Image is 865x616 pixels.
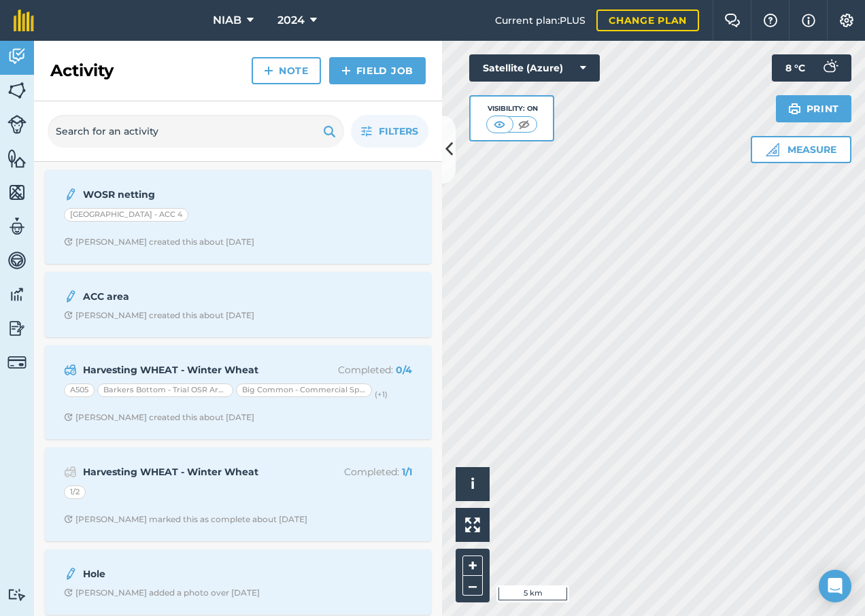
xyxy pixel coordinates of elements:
[213,12,241,29] span: NIAB
[724,14,741,27] img: Two speech bubbles overlapping with the left bubble in the forefront
[469,54,600,82] button: Satellite (Azure)
[341,63,351,79] img: svg+xml;base64,PHN2ZyB4bWxucz0iaHR0cDovL3d3dy53My5vcmcvMjAwMC9zdmciIHdpZHRoPSIxNCIgaGVpZ2h0PSIyNC...
[83,362,299,377] strong: Harvesting WHEAT - Winter Wheat
[351,115,428,148] button: Filters
[816,54,843,82] img: svg+xml;base64,PD94bWwgdmVyc2lvbj0iMS4wIiBlbmNvZGluZz0idXRmLTgiPz4KPCEtLSBHZW5lcmF0b3I6IEFkb2JlIE...
[762,14,779,27] img: A question mark icon
[64,186,78,203] img: svg+xml;base64,PD94bWwgdmVyc2lvbj0iMS4wIiBlbmNvZGluZz0idXRmLTgiPz4KPCEtLSBHZW5lcmF0b3I6IEFkb2JlIE...
[64,413,73,422] img: Clock with arrow pointing clockwise
[772,54,851,82] button: 8 °C
[64,485,86,499] div: 1/2
[53,456,423,533] a: Harvesting WHEAT - Winter WheatCompleted: 1/11/2Clock with arrow pointing clockwise[PERSON_NAME] ...
[7,318,27,339] img: svg+xml;base64,PD94bWwgdmVyc2lvbj0iMS4wIiBlbmNvZGluZz0idXRmLTgiPz4KPCEtLSBHZW5lcmF0b3I6IEFkb2JlIE...
[64,288,78,305] img: svg+xml;base64,PD94bWwgdmVyc2lvbj0iMS4wIiBlbmNvZGluZz0idXRmLTgiPz4KPCEtLSBHZW5lcmF0b3I6IEFkb2JlIE...
[64,237,254,247] div: [PERSON_NAME] created this about [DATE]
[83,289,299,304] strong: ACC area
[788,101,801,117] img: svg+xml;base64,PHN2ZyB4bWxucz0iaHR0cDovL3d3dy53My5vcmcvMjAwMC9zdmciIHdpZHRoPSIxOSIgaGVpZ2h0PSIyNC...
[596,10,699,31] a: Change plan
[48,115,344,148] input: Search for an activity
[515,118,532,131] img: svg+xml;base64,PHN2ZyB4bWxucz0iaHR0cDovL3d3dy53My5vcmcvMjAwMC9zdmciIHdpZHRoPSI1MCIgaGVpZ2h0PSI0MC...
[379,124,418,139] span: Filters
[83,566,299,581] strong: Hole
[83,187,299,202] strong: WOSR netting
[7,115,27,134] img: svg+xml;base64,PD94bWwgdmVyc2lvbj0iMS4wIiBlbmNvZGluZz0idXRmLTgiPz4KPCEtLSBHZW5lcmF0b3I6IEFkb2JlIE...
[495,13,586,28] span: Current plan : PLUS
[64,383,95,397] div: A505
[53,178,423,256] a: WOSR netting[GEOGRAPHIC_DATA] - ACC 4Clock with arrow pointing clockwise[PERSON_NAME] created thi...
[396,364,412,376] strong: 0 / 4
[456,467,490,501] button: i
[83,464,299,479] strong: Harvesting WHEAT - Winter Wheat
[264,63,273,79] img: svg+xml;base64,PHN2ZyB4bWxucz0iaHR0cDovL3d3dy53My5vcmcvMjAwMC9zdmciIHdpZHRoPSIxNCIgaGVpZ2h0PSIyNC...
[7,182,27,203] img: svg+xml;base64,PHN2ZyB4bWxucz0iaHR0cDovL3d3dy53My5vcmcvMjAwMC9zdmciIHdpZHRoPSI1NiIgaGVpZ2h0PSI2MC...
[7,588,27,601] img: svg+xml;base64,PD94bWwgdmVyc2lvbj0iMS4wIiBlbmNvZGluZz0idXRmLTgiPz4KPCEtLSBHZW5lcmF0b3I6IEFkb2JlIE...
[462,555,483,576] button: +
[323,123,336,139] img: svg+xml;base64,PHN2ZyB4bWxucz0iaHR0cDovL3d3dy53My5vcmcvMjAwMC9zdmciIHdpZHRoPSIxOSIgaGVpZ2h0PSIyNC...
[462,576,483,596] button: –
[50,60,114,82] h2: Activity
[64,587,260,598] div: [PERSON_NAME] added a photo over [DATE]
[53,558,423,606] a: HoleClock with arrow pointing clockwise[PERSON_NAME] added a photo over [DATE]
[785,54,805,82] span: 8 ° C
[751,136,851,163] button: Measure
[402,466,412,478] strong: 1 / 1
[7,216,27,237] img: svg+xml;base64,PD94bWwgdmVyc2lvbj0iMS4wIiBlbmNvZGluZz0idXRmLTgiPz4KPCEtLSBHZW5lcmF0b3I6IEFkb2JlIE...
[7,284,27,305] img: svg+xml;base64,PD94bWwgdmVyc2lvbj0iMS4wIiBlbmNvZGluZz0idXRmLTgiPz4KPCEtLSBHZW5lcmF0b3I6IEFkb2JlIE...
[7,80,27,101] img: svg+xml;base64,PHN2ZyB4bWxucz0iaHR0cDovL3d3dy53My5vcmcvMjAwMC9zdmciIHdpZHRoPSI1NiIgaGVpZ2h0PSI2MC...
[304,464,412,479] p: Completed :
[277,12,305,29] span: 2024
[64,412,254,423] div: [PERSON_NAME] created this about [DATE]
[64,362,77,378] img: svg+xml;base64,PD94bWwgdmVyc2lvbj0iMS4wIiBlbmNvZGluZz0idXRmLTgiPz4KPCEtLSBHZW5lcmF0b3I6IEFkb2JlIE...
[7,250,27,271] img: svg+xml;base64,PD94bWwgdmVyc2lvbj0iMS4wIiBlbmNvZGluZz0idXRmLTgiPz4KPCEtLSBHZW5lcmF0b3I6IEFkb2JlIE...
[64,588,73,597] img: Clock with arrow pointing clockwise
[64,311,73,320] img: Clock with arrow pointing clockwise
[776,95,852,122] button: Print
[471,475,475,492] span: i
[236,383,372,397] div: Big Common - Commercial Split
[64,515,73,524] img: Clock with arrow pointing clockwise
[491,118,508,131] img: svg+xml;base64,PHN2ZyB4bWxucz0iaHR0cDovL3d3dy53My5vcmcvMjAwMC9zdmciIHdpZHRoPSI1MCIgaGVpZ2h0PSI0MC...
[766,143,779,156] img: Ruler icon
[304,362,412,377] p: Completed :
[64,310,254,321] div: [PERSON_NAME] created this about [DATE]
[14,10,34,31] img: fieldmargin Logo
[7,353,27,372] img: svg+xml;base64,PD94bWwgdmVyc2lvbj0iMS4wIiBlbmNvZGluZz0idXRmLTgiPz4KPCEtLSBHZW5lcmF0b3I6IEFkb2JlIE...
[64,566,78,582] img: svg+xml;base64,PD94bWwgdmVyc2lvbj0iMS4wIiBlbmNvZGluZz0idXRmLTgiPz4KPCEtLSBHZW5lcmF0b3I6IEFkb2JlIE...
[329,57,426,84] a: Field Job
[53,354,423,431] a: Harvesting WHEAT - Winter WheatCompleted: 0/4A505Barkers Bottom - Trial OSR Area of FieldBig Comm...
[802,12,815,29] img: svg+xml;base64,PHN2ZyB4bWxucz0iaHR0cDovL3d3dy53My5vcmcvMjAwMC9zdmciIHdpZHRoPSIxNyIgaGVpZ2h0PSIxNy...
[64,514,307,525] div: [PERSON_NAME] marked this as complete about [DATE]
[838,14,855,27] img: A cog icon
[97,383,233,397] div: Barkers Bottom - Trial OSR Area of Field
[64,237,73,246] img: Clock with arrow pointing clockwise
[465,517,480,532] img: Four arrows, one pointing top left, one top right, one bottom right and the last bottom left
[252,57,321,84] a: Note
[7,46,27,67] img: svg+xml;base64,PD94bWwgdmVyc2lvbj0iMS4wIiBlbmNvZGluZz0idXRmLTgiPz4KPCEtLSBHZW5lcmF0b3I6IEFkb2JlIE...
[53,280,423,329] a: ACC areaClock with arrow pointing clockwise[PERSON_NAME] created this about [DATE]
[819,570,851,602] div: Open Intercom Messenger
[375,390,388,399] small: (+ 1 )
[7,148,27,169] img: svg+xml;base64,PHN2ZyB4bWxucz0iaHR0cDovL3d3dy53My5vcmcvMjAwMC9zdmciIHdpZHRoPSI1NiIgaGVpZ2h0PSI2MC...
[64,208,188,222] div: [GEOGRAPHIC_DATA] - ACC 4
[486,103,538,114] div: Visibility: On
[64,464,77,480] img: svg+xml;base64,PD94bWwgdmVyc2lvbj0iMS4wIiBlbmNvZGluZz0idXRmLTgiPz4KPCEtLSBHZW5lcmF0b3I6IEFkb2JlIE...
